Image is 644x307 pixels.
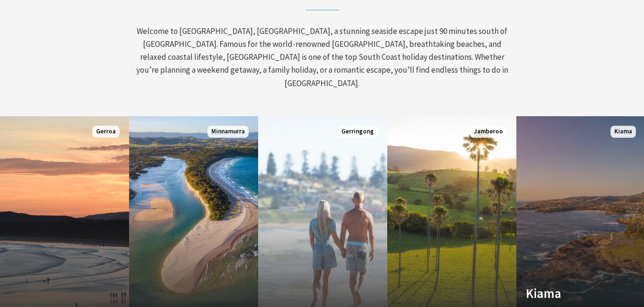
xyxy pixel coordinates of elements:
span: Kiama [611,126,636,138]
p: Welcome to [GEOGRAPHIC_DATA], [GEOGRAPHIC_DATA], a stunning seaside escape just 90 minutes south ... [135,25,510,90]
span: Gerringong [338,126,378,138]
span: Minnamurra [207,126,249,138]
span: Gerroa [92,126,120,138]
h4: Kiama [526,285,617,301]
span: Jamberoo [470,126,507,138]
